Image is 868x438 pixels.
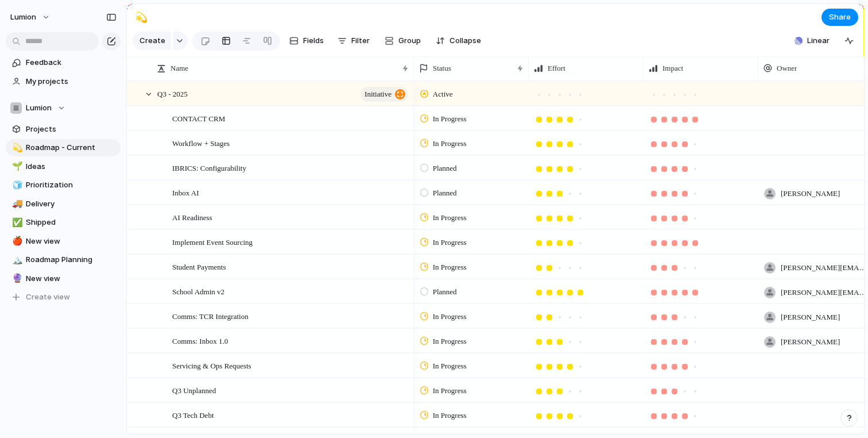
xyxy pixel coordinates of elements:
[398,35,421,47] span: Group
[26,142,117,153] span: Roadmap - Current
[132,8,150,26] button: 💫
[433,286,457,298] span: Planned
[10,161,22,172] button: 🌱
[379,32,427,50] button: Group
[5,8,56,26] button: Lumion
[433,138,467,149] span: In Progress
[433,89,453,100] span: Active
[10,217,22,228] button: ✅
[26,179,117,191] span: Prioritization
[6,195,121,213] a: 🚚Delivery
[12,179,20,192] div: 🧊
[170,63,188,74] span: Name
[26,124,117,135] span: Projects
[6,289,121,306] button: Create view
[12,160,20,173] div: 🌱
[12,272,20,285] div: 🔮
[10,179,22,191] button: 🧊
[10,273,22,285] button: 🔮
[172,285,224,298] span: School Admin v2
[6,214,121,231] a: ✅Shipped
[431,32,486,50] button: Collapse
[781,287,868,298] span: [PERSON_NAME][EMAIL_ADDRESS][DOMAIN_NAME]
[10,11,36,23] span: Lumion
[781,188,840,199] span: [PERSON_NAME]
[433,237,467,248] span: In Progress
[433,262,467,273] span: In Progress
[449,35,481,47] span: Collapse
[6,73,121,90] a: My projects
[172,383,216,397] span: Q3 Unplanned
[172,112,225,125] span: CONTACT CRM
[26,76,117,87] span: My projects
[662,63,683,74] span: Impact
[433,187,457,199] span: Planned
[365,86,392,102] span: initiative
[10,198,22,210] button: 🚚
[10,236,22,247] button: 🍎
[172,359,251,372] span: Servicing & Ops Requests
[26,254,117,266] span: Roadmap Planning
[433,163,457,174] span: Planned
[172,186,199,199] span: Inbox AI
[433,311,467,322] span: In Progress
[781,312,840,323] span: [PERSON_NAME]
[157,87,188,100] span: Q3 - 2025
[172,235,253,248] span: Implement Event Sourcing
[781,336,840,348] span: [PERSON_NAME]
[433,360,467,372] span: In Progress
[6,176,121,194] a: 🧊Prioritization
[26,273,117,285] span: New view
[6,99,121,117] button: Lumion
[26,198,117,210] span: Delivery
[172,161,246,174] span: IBRICS: Configurability
[26,236,117,247] span: New view
[361,87,408,102] button: initiative
[12,141,20,155] div: 💫
[172,334,228,347] span: Comms: Inbox 1.0
[433,212,467,224] span: In Progress
[433,385,467,397] span: In Progress
[26,57,117,68] span: Feedback
[781,262,868,274] span: [PERSON_NAME][EMAIL_ADDRESS][DOMAIN_NAME]
[333,32,374,50] button: Filter
[6,54,121,71] a: Feedback
[821,9,858,26] button: Share
[26,291,70,303] span: Create view
[26,161,117,172] span: Ideas
[172,408,214,421] span: Q3 Tech Debt
[285,32,328,50] button: Fields
[26,102,52,114] span: Lumion
[433,410,467,421] span: In Progress
[777,63,797,74] span: Owner
[172,210,212,224] span: AI Readiness
[351,35,370,47] span: Filter
[6,233,121,250] a: 🍎New view
[6,158,121,175] a: 🌱Ideas
[829,11,851,23] span: Share
[433,336,467,347] span: In Progress
[548,63,565,74] span: Effort
[172,260,226,273] span: Student Payments
[12,197,20,210] div: 🚚
[433,113,467,125] span: In Progress
[6,270,121,287] a: 🔮New view
[133,32,171,50] button: Create
[6,251,121,268] a: 🏔️Roadmap Planning
[6,121,121,138] a: Projects
[12,216,20,229] div: ✅
[172,136,230,149] span: Workflow + Stages
[303,35,324,47] span: Fields
[6,139,121,156] a: 💫Roadmap - Current
[790,32,834,49] button: Linear
[10,142,22,153] button: 💫
[172,309,249,322] span: Comms: TCR Integration
[10,254,22,266] button: 🏔️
